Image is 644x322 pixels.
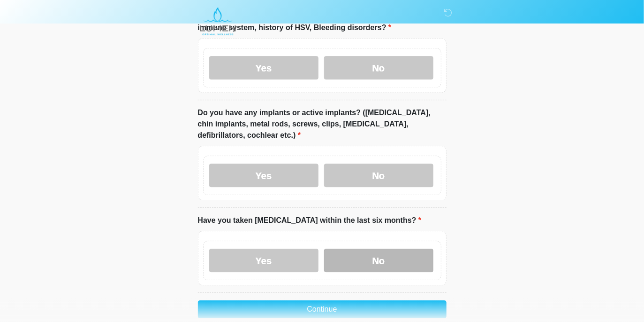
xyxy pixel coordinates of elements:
[189,7,247,36] img: LUMEN Optimal Wellness Logo
[209,249,318,272] label: Yes
[209,164,318,187] label: Yes
[198,215,422,226] label: Have you taken [MEDICAL_DATA] within the last six months?
[324,249,433,272] label: No
[324,164,433,187] label: No
[198,107,447,141] label: Do you have any implants or active implants? ([MEDICAL_DATA], chin implants, metal rods, screws, ...
[209,56,318,79] label: Yes
[198,300,447,318] button: Continue
[324,56,433,79] label: No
